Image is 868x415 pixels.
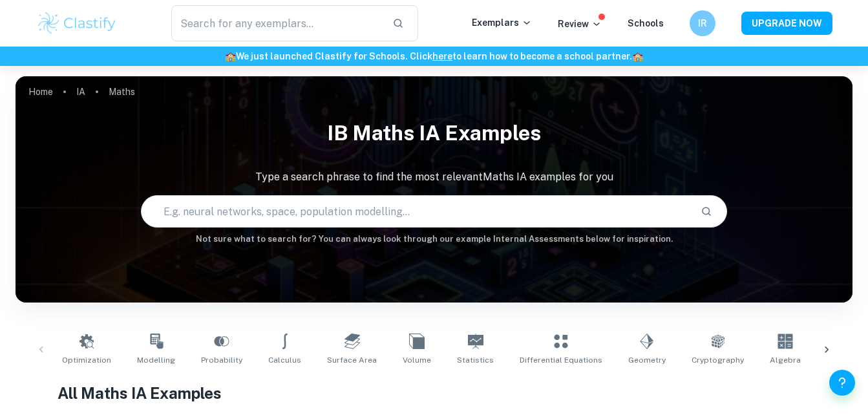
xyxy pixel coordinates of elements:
h6: We just launched Clastify for Schools. Click to learn how to become a school partner. [3,49,865,63]
span: Differential Equations [520,354,602,366]
span: 🏫 [632,51,643,61]
h6: IR [695,16,710,30]
span: Algebra [770,354,801,366]
span: Cryptography [692,354,744,366]
p: Review [558,17,602,31]
input: Search for any exemplars... [171,5,383,41]
input: E.g. neural networks, space, population modelling... [142,193,690,229]
button: IR [690,10,715,36]
span: Modelling [137,354,175,366]
h1: IB Maths IA examples [16,112,852,154]
img: Clastify logo [36,10,118,36]
button: Search [695,200,717,222]
span: Volume [403,354,431,366]
a: here [432,51,452,61]
span: Calculus [268,354,301,366]
span: Statistics [457,354,494,366]
button: UPGRADE NOW [741,12,832,35]
h6: Not sure what to search for? You can always look through our example Internal Assessments below f... [16,233,852,246]
p: Type a search phrase to find the most relevant Maths IA examples for you [16,169,852,185]
span: Geometry [628,354,666,366]
span: Surface Area [327,354,377,366]
h1: All Maths IA Examples [58,381,811,405]
span: Probability [201,354,242,366]
button: Help and Feedback [829,370,855,396]
a: Schools [628,18,664,28]
p: Exemplars [472,16,532,30]
span: Optimization [62,354,111,366]
span: 🏫 [225,51,236,61]
a: IA [76,83,85,101]
p: Maths [109,85,135,99]
a: Home [28,83,53,101]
